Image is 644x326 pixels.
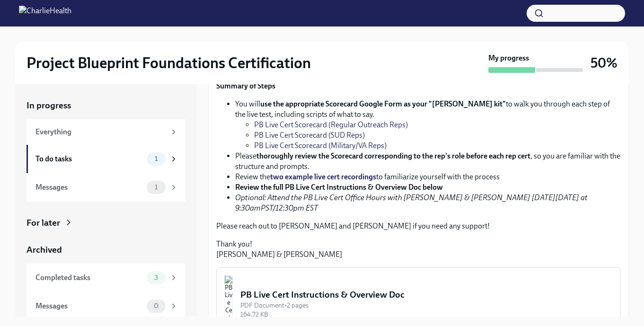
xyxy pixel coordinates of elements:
[149,184,163,191] span: 1
[235,99,621,151] li: You will to walk you through each step of the live test, including scripts of what to say.
[260,99,506,108] strong: use the appropriate Scorecard Google Form as your "[PERSON_NAME] kit"
[235,183,443,192] strong: Review the full PB Live Cert Instructions & Overview Doc below
[19,6,71,21] img: CharlieHealth
[254,141,387,150] a: PB Live Cert Scorecard (Military/VA Reps)
[240,301,613,310] div: PDF Document • 2 pages
[235,151,621,172] li: Please , so you are familiar with the structure and prompts.
[35,182,143,193] div: Messages
[149,155,163,162] span: 1
[26,119,185,145] a: Everything
[591,54,618,71] h3: 50%
[148,302,164,309] span: 0
[256,151,530,160] strong: thoroughly review the Scorecard corresponding to the rep's role before each rep cert
[26,173,185,202] a: Messages1
[26,217,60,229] div: For later
[254,120,408,129] a: PB Live Cert Scorecard (Regular Outreach Reps)
[35,301,143,311] div: Messages
[35,127,166,137] div: Everything
[216,81,275,90] strong: Summary of Steps
[26,217,185,229] a: For later
[254,131,365,140] a: PB Live Cert Scorecard (SUD Reps)
[488,53,529,63] strong: My progress
[235,172,621,182] li: Review the to familiarize yourself with the process
[240,289,613,301] div: PB Live Cert Instructions & Overview Doc
[26,264,185,292] a: Completed tasks3
[26,53,311,72] h2: Project Blueprint Foundations Certification
[26,244,185,256] a: Archived
[216,239,621,260] p: Thank you! [PERSON_NAME] & [PERSON_NAME]
[216,221,621,231] p: Please reach out to [PERSON_NAME] and [PERSON_NAME] if you need any support!
[235,193,588,212] em: Optional: Attend the PB Live Cert Office Hours with [PERSON_NAME] & [PERSON_NAME] [DATE][DATE] at...
[26,99,185,112] a: In progress
[35,154,143,164] div: To do tasks
[149,274,164,281] span: 3
[26,292,185,320] a: Messages0
[270,172,376,181] a: two example live cert recordings
[35,273,143,283] div: Completed tasks
[26,145,185,173] a: To do tasks1
[240,310,613,319] div: 164.72 KB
